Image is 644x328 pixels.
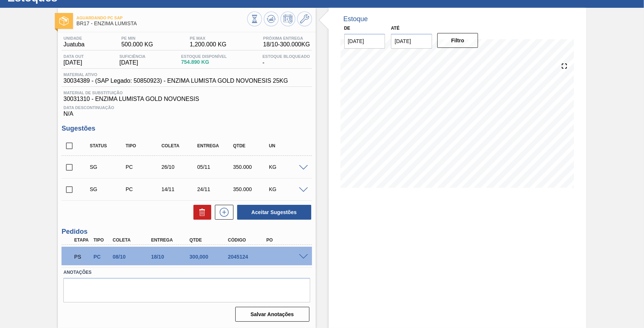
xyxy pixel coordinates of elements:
div: PO [265,237,307,243]
div: 26/10/2025 [160,164,199,170]
div: 05/11/2025 [195,164,235,170]
div: N/A [62,102,312,117]
span: Estoque Bloqueado [262,54,310,59]
p: PS [74,254,90,260]
span: Material de Substituição [63,91,310,95]
input: dd/mm/yyyy [391,34,432,49]
input: dd/mm/yyyy [344,34,385,49]
button: Visão Geral dos Estoques [247,12,262,26]
span: Data out [63,54,84,59]
span: [DATE] [63,59,84,66]
div: KG [267,186,307,192]
h3: Pedidos [62,228,312,236]
div: 2045124 [226,254,269,260]
div: Nova sugestão [211,205,233,220]
button: Aceitar Sugestões [237,205,311,220]
div: 24/11/2025 [195,186,235,192]
div: Coleta [111,237,153,243]
div: Sugestão Criada [88,164,127,170]
div: - [260,54,312,66]
div: Tipo [124,143,163,148]
h3: Sugestões [62,125,312,132]
span: Aguardando PC SAP [76,16,247,20]
div: Qtde [187,237,230,243]
div: Pedido de Compra [92,254,111,260]
div: Pedido de Compra [124,164,163,170]
span: [DATE] [119,59,145,66]
div: Etapa [72,237,92,243]
div: Sugestão Criada [88,186,127,192]
div: Estoque [343,15,368,23]
div: UN [267,143,307,148]
span: 500.000 KG [121,41,153,48]
div: 350.000 [231,186,271,192]
div: Status [88,143,127,148]
span: BR17 - ENZIMA LUMISTA [76,21,247,26]
span: PE MIN [121,36,153,40]
div: Entrega [195,143,235,148]
span: PE MAX [190,36,226,40]
button: Atualizar Gráfico [264,12,279,26]
button: Ir ao Master Data / Geral [297,12,312,26]
div: Qtde [231,143,271,148]
div: 300,000 [187,254,230,260]
span: Estoque Disponível [181,54,227,59]
label: Anotações [63,267,310,278]
div: Coleta [160,143,199,148]
div: Aguardando PC SAP [72,249,92,265]
button: Salvar Anotações [235,307,309,322]
div: 18/10/2025 [149,254,192,260]
span: 30031310 - ENZIMA LUMISTA GOLD NOVONESIS [63,96,310,102]
div: Entrega [149,237,192,243]
button: Filtro [437,33,478,48]
span: Próxima Entrega [263,36,310,40]
span: 30034389 - (SAP Legado: 50850923) - ENZIMA LUMISTA GOLD NOVONESIS 25KG [63,78,288,84]
div: 350.000 [231,164,271,170]
label: De [344,26,351,31]
span: Material ativo [63,72,288,77]
div: Tipo [92,237,111,243]
div: KG [267,164,307,170]
label: Até [391,26,399,31]
div: Excluir Sugestões [190,205,211,220]
div: Pedido de Compra [124,186,163,192]
div: Aceitar Sugestões [233,204,312,220]
span: 18/10 - 300.000 KG [263,41,310,48]
button: Programar Estoque [280,12,295,26]
span: Suficiência [119,54,145,59]
span: Data Descontinuação [63,105,310,110]
div: 08/10/2025 [111,254,153,260]
span: 1,200.000 KG [190,41,226,48]
div: 14/11/2025 [160,186,199,192]
div: Código [226,237,269,243]
span: Unidade [63,36,84,40]
span: 754.890 KG [181,59,227,65]
span: Juatuba [63,41,84,48]
img: Ícone [59,16,69,26]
